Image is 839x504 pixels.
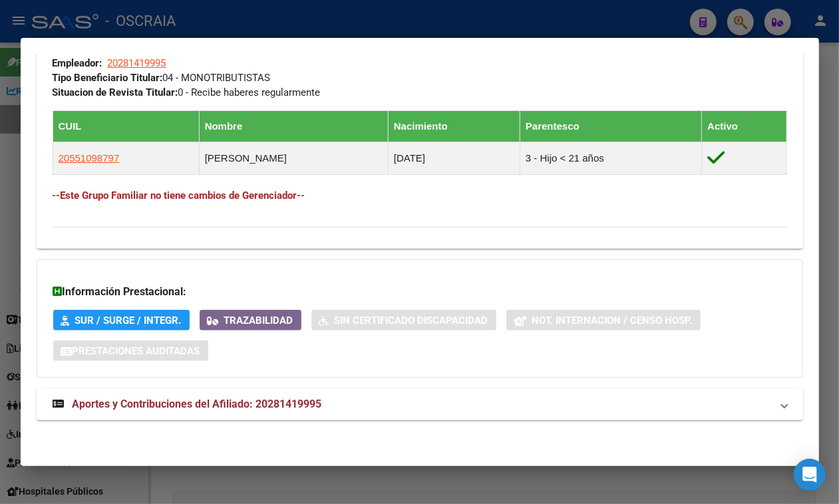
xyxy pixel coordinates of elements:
span: Aportes y Contribuciones del Afiliado: 20281419995 [73,398,322,410]
strong: Situacion de Revista Titular: [53,86,178,98]
span: Trazabilidad [224,315,293,326]
mat-expansion-panel-header: Aportes y Contribuciones del Afiliado: 20281419995 [37,388,803,420]
strong: Empleador: [53,57,102,69]
th: Parentesco [520,111,701,142]
span: SUR / SURGE / INTEGR. [75,315,182,326]
span: 04 - MONOTRIBUTISTAS [53,72,271,84]
span: Sin Certificado Discapacidad [335,315,488,326]
button: Sin Certificado Discapacidad [311,310,496,330]
button: Prestaciones Auditadas [53,340,208,361]
h4: --Este Grupo Familiar no tiene cambios de Gerenciador-- [53,188,787,203]
th: Activo [702,111,786,142]
td: [DATE] [388,142,520,175]
span: 20551098797 [59,152,120,164]
td: [PERSON_NAME] [199,142,388,175]
span: Not. Internacion / Censo Hosp. [532,315,693,326]
span: Prestaciones Auditadas [73,345,200,357]
strong: Tipo Beneficiario Titular: [53,72,163,84]
div: Open Intercom Messenger [794,459,826,491]
th: Nacimiento [388,111,520,142]
h3: Información Prestacional: [53,284,786,300]
button: Not. Internacion / Censo Hosp. [506,310,701,330]
td: 3 - Hijo < 21 años [520,142,701,175]
th: Nombre [199,111,388,142]
button: SUR / SURGE / INTEGR. [53,310,190,330]
span: 0 - Recibe haberes regularmente [53,86,321,98]
button: Trazabilidad [200,310,301,330]
th: CUIL [53,111,199,142]
span: 20281419995 [108,57,166,69]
